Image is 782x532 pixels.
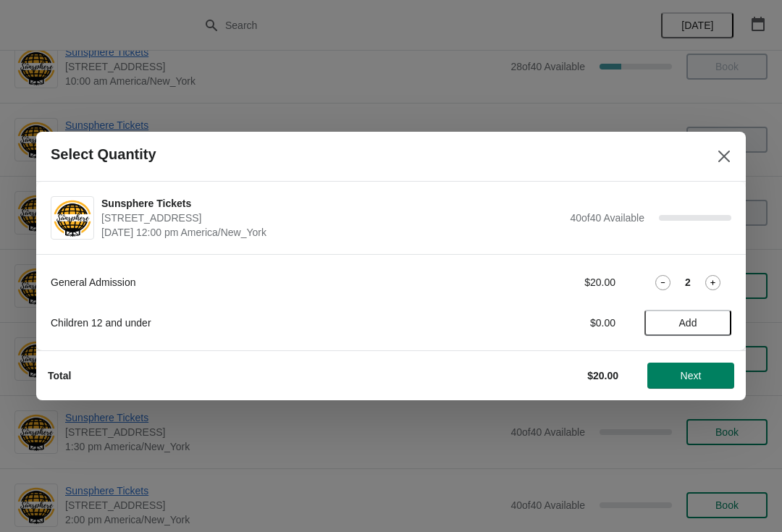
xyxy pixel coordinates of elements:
[587,370,618,381] strong: $20.00
[685,275,691,290] strong: 2
[711,143,737,169] button: Close
[101,211,563,225] span: [STREET_ADDRESS]
[647,363,734,389] button: Next
[482,275,615,290] div: $20.00
[51,146,156,163] h2: Select Quantity
[48,370,71,381] strong: Total
[51,316,453,330] div: Children 12 and under
[101,196,563,211] span: Sunsphere Tickets
[570,212,644,224] span: 40 of 40 Available
[679,317,697,329] span: Add
[101,225,563,240] span: [DATE] 12:00 pm America/New_York
[51,198,93,238] img: Sunsphere Tickets | 810 Clinch Avenue, Knoxville, TN, USA | September 12 | 12:00 pm America/New_York
[51,275,453,290] div: General Admission
[644,310,731,336] button: Add
[681,370,702,381] span: Next
[482,316,615,330] div: $0.00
